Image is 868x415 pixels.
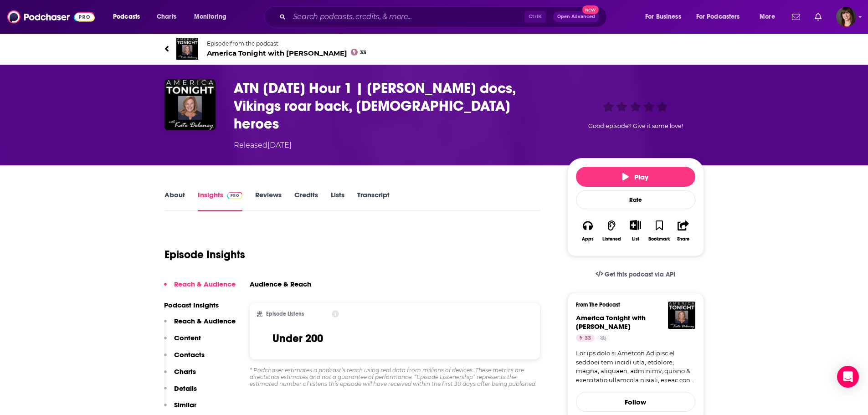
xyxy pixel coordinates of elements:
[576,302,688,308] h3: From The Podcast
[174,280,236,288] p: Reach & Audience
[174,367,196,376] p: Charts
[576,190,695,209] div: Rate
[250,280,311,288] h3: Audience & Reach
[836,7,856,27] img: User Profile
[836,7,856,27] button: Show profile menu
[164,384,197,401] button: Details
[668,302,695,329] img: America Tonight with Kate Delaney
[576,313,646,331] a: America Tonight with Kate Delaney
[273,6,616,27] div: Search podcasts, credits, & more...
[207,40,367,47] span: Episode from the podcast
[164,317,236,333] button: Reach & Audience
[164,301,236,309] p: Podcast Insights
[588,263,683,286] a: Get this podcast via API
[151,10,182,24] a: Charts
[266,311,304,317] h2: Episode Listens
[788,9,804,25] a: Show notifications dropdown
[626,220,645,230] button: Show More Button
[174,400,196,409] p: Similar
[605,271,675,278] span: Get this podcast via API
[164,190,185,211] a: About
[582,236,594,242] div: Apps
[194,10,226,23] span: Monitoring
[602,236,621,242] div: Listened
[255,190,282,211] a: Reviews
[174,384,197,393] p: Details
[588,123,683,129] span: Good episode? Give it some love!
[647,214,671,247] button: Bookmark
[157,10,176,23] span: Charts
[294,190,318,211] a: Credits
[107,10,152,24] button: open menu
[671,214,695,247] button: Share
[760,10,775,23] span: More
[645,10,681,23] span: For Business
[576,349,695,384] a: Lor ips dolo si Ametcon Adipisc el seddoei tem incidi utla, etdolore, magna, aliquaen, adminimv, ...
[250,367,540,387] div: * Podchaser estimates a podcast’s reach using real data from millions of devices. These metrics a...
[289,10,524,24] input: Search podcasts, credits, & more...
[207,49,367,57] span: America Tonight with [PERSON_NAME]
[553,11,599,22] button: Open AdvancedNew
[576,313,646,331] span: America Tonight with [PERSON_NAME]
[622,173,648,181] span: Play
[176,38,198,60] img: America Tonight with Kate Delaney
[164,367,196,384] button: Charts
[234,79,553,133] h3: ATN 09-09-25 Hour 1 | Epstein docs, Vikings roar back, Vietnam heroes
[600,214,623,247] button: Listened
[576,334,595,342] a: 33
[7,8,95,26] img: Podchaser - Follow, Share and Rate Podcasts
[811,9,825,25] a: Show notifications dropdown
[164,38,704,60] a: America Tonight with Kate DelaneyEpisode from the podcastAmerica Tonight with [PERSON_NAME]33
[188,10,238,24] button: open menu
[639,10,693,24] button: open menu
[576,392,695,412] button: Follow
[582,5,599,14] span: New
[753,10,786,24] button: open menu
[623,214,647,247] div: Show More ButtonList
[174,333,201,342] p: Content
[357,190,390,211] a: Transcript
[632,236,639,242] div: List
[677,236,689,242] div: Share
[360,51,366,55] span: 33
[648,236,670,242] div: Bookmark
[331,190,344,211] a: Lists
[272,332,323,345] h3: Under 200
[227,192,243,199] img: Podchaser Pro
[585,334,591,343] span: 33
[174,350,205,359] p: Contacts
[836,7,856,27] span: Logged in as AKChaney
[576,167,695,187] button: Play
[164,350,205,367] button: Contacts
[234,140,292,151] div: Released [DATE]
[524,11,546,23] span: Ctrl K
[837,366,859,388] div: Open Intercom Messenger
[198,190,243,211] a: InsightsPodchaser Pro
[174,317,236,325] p: Reach & Audience
[164,333,201,350] button: Content
[113,10,140,23] span: Podcasts
[690,10,753,24] button: open menu
[164,79,216,130] img: ATN 09-09-25 Hour 1 | Epstein docs, Vikings roar back, Vietnam heroes
[576,214,600,247] button: Apps
[164,248,245,261] h1: Episode Insights
[696,10,740,23] span: For Podcasters
[164,280,236,297] button: Reach & Audience
[557,15,595,19] span: Open Advanced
